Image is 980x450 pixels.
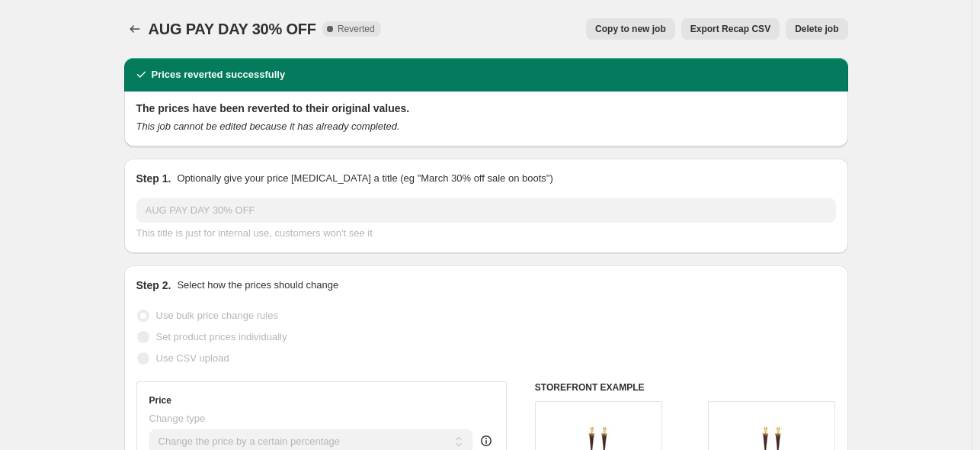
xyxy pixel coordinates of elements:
[177,278,338,293] p: Select how the prices should change
[156,310,278,321] span: Use bulk price change rules
[136,101,836,116] h2: The prices have been reverted to their original values.
[479,433,494,448] div: help
[338,23,375,35] span: Reverted
[136,227,373,239] span: This title is just for internal use, customers won't see it
[786,18,847,40] button: Delete job
[795,23,838,35] span: Delete job
[149,394,171,407] h3: Price
[124,18,146,40] button: Price change jobs
[136,278,171,293] h2: Step 2.
[177,171,552,186] p: Optionally give your price [MEDICAL_DATA] a title (eg "March 30% off sale on boots")
[149,413,206,424] span: Change type
[136,171,171,186] h2: Step 1.
[136,198,836,223] input: 30% off holiday sale
[535,381,836,394] h6: STOREFRONT EXAMPLE
[156,352,229,364] span: Use CSV upload
[586,18,675,40] button: Copy to new job
[595,23,666,35] span: Copy to new job
[690,23,770,35] span: Export Recap CSV
[149,21,316,37] span: AUG PAY DAY 30% OFF
[681,18,780,40] button: Export Recap CSV
[136,121,400,132] i: This job cannot be edited because it has already completed.
[152,67,286,82] h2: Prices reverted successfully
[156,331,287,342] span: Set product prices individually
